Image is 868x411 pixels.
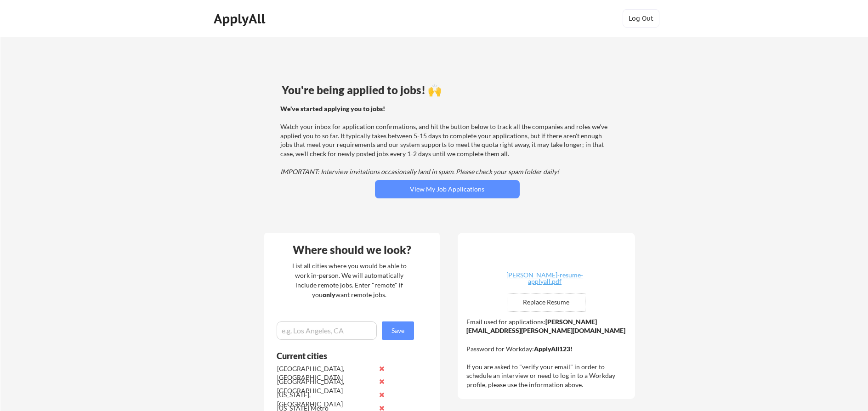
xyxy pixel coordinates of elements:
div: Current cities [277,352,404,360]
div: Watch your inbox for application confirmations, and hit the button below to track all the compani... [280,104,612,176]
div: [PERSON_NAME]-resume-applyall.pdf [490,272,600,285]
div: [GEOGRAPHIC_DATA], [GEOGRAPHIC_DATA] [277,364,374,382]
em: IMPORTANT: Interview invitations occasionally land in spam. Please check your spam folder daily! [280,168,559,175]
a: [PERSON_NAME]-resume-applyall.pdf [490,272,600,286]
div: Email used for applications: Password for Workday: If you are asked to "verify your email" in ord... [466,317,629,389]
input: e.g. Los Angeles, CA [277,321,377,340]
button: Log Out [623,9,659,28]
div: Where should we look? [267,244,437,255]
div: You're being applied to jobs! 🙌 [282,84,613,96]
div: [GEOGRAPHIC_DATA], [GEOGRAPHIC_DATA] [277,377,374,395]
button: Save [382,321,414,340]
button: View My Job Applications [375,180,520,198]
strong: We've started applying you to jobs! [280,105,385,113]
div: ApplyAll [214,11,268,27]
div: List all cities where you would be able to work in-person. We will automatically include remote j... [286,261,413,299]
strong: ApplyAll123! [534,345,573,353]
strong: [PERSON_NAME][EMAIL_ADDRESS][PERSON_NAME][DOMAIN_NAME] [466,318,625,335]
strong: only [323,291,335,298]
div: [US_STATE], [GEOGRAPHIC_DATA] [277,390,374,408]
